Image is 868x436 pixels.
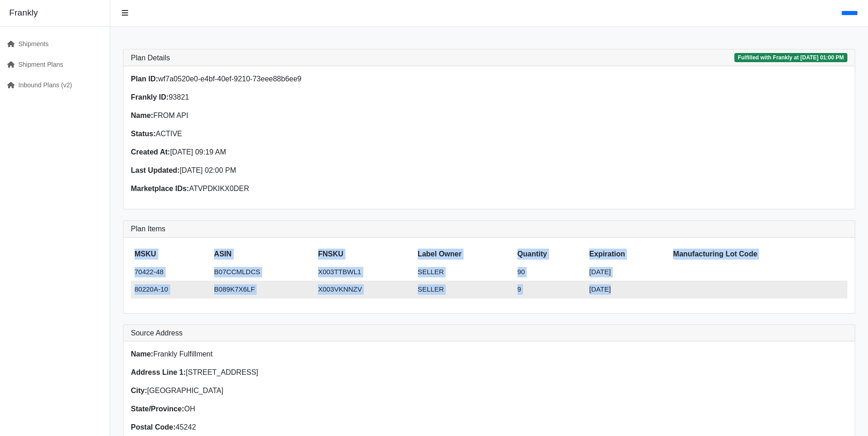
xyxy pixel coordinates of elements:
strong: State/Province: [131,405,184,413]
h3: Source Address [131,329,847,337]
td: [DATE] [586,263,669,281]
td: SELLER [414,281,514,298]
p: 93821 [131,92,484,103]
p: Frankly Fulfillment [131,349,484,360]
strong: Plan ID: [131,75,158,83]
th: Expiration [586,245,669,263]
td: B07CCMLDCS [210,263,314,281]
strong: Name: [131,112,153,119]
td: 9 [514,281,586,298]
p: ATVPDKIKX0DER [131,183,484,194]
td: SELLER [414,263,514,281]
strong: Frankly ID: [131,93,169,101]
p: FROM API [131,110,484,121]
td: 90 [514,263,586,281]
th: Manufacturing Lot Code [669,245,847,263]
strong: City: [131,387,147,394]
td: B089K7X6LF [210,281,314,298]
td: X003TTBWL1 [314,263,414,281]
h3: Plan Details [131,53,170,62]
p: [STREET_ADDRESS] [131,367,484,378]
th: FNSKU [314,245,414,263]
td: 80220A-10 [131,281,210,298]
strong: Marketplace IDs: [131,185,189,192]
th: Quantity [514,245,586,263]
p: 45242 [131,422,484,433]
strong: Last Updated: [131,166,180,174]
td: [DATE] [586,281,669,298]
th: ASIN [210,245,314,263]
th: MSKU [131,245,210,263]
strong: Status: [131,130,156,138]
strong: Address Line 1: [131,368,186,376]
span: Fulfilled with Frankly at [DATE] 01:00 PM [734,53,847,62]
strong: Created At: [131,148,170,156]
p: [GEOGRAPHIC_DATA] [131,385,484,396]
p: OH [131,404,484,415]
th: Label Owner [414,245,514,263]
strong: Name: [131,350,153,358]
p: wf7a0520e0-e4bf-40ef-9210-73eee88b6ee9 [131,74,484,85]
p: [DATE] 09:19 AM [131,147,484,158]
h3: Plan Items [131,224,847,233]
p: [DATE] 02:00 PM [131,165,484,176]
td: X003VKNNZV [314,281,414,298]
strong: Postal Code: [131,423,176,431]
td: 70422-48 [131,263,210,281]
p: ACTIVE [131,128,484,139]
